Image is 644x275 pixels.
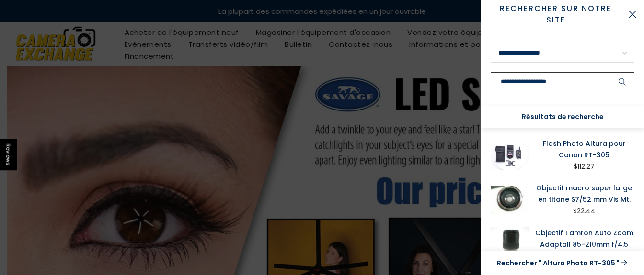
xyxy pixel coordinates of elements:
[621,2,644,26] button: Fermer la recherche
[491,182,529,217] img: Titanium Super Wide Macro Lens S7/52mm Screw Mt. Lens Adapters and Extenders Titanium 52331514
[534,138,634,161] a: Flash Photo Altura pour Canon RT-305
[534,227,634,262] a: Objectif Tamron Auto Zoom Adaptall 85-210mm f/4.5 pour monture Nikon F
[534,182,634,205] a: Objectif macro super large en titane S7/52 mm Vis Mt.
[491,3,621,26] span: Rechercher sur notre site
[574,161,595,173] div: $112.27
[491,257,634,269] a: Rechercher " Altura Photo RT-305 "
[573,205,596,217] div: $22.44
[481,106,644,128] div: Résultats de recherche
[491,138,529,173] img: Altura Photo Flash for Canon RT-305 Flash Units and Accessories Altura ALTURART305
